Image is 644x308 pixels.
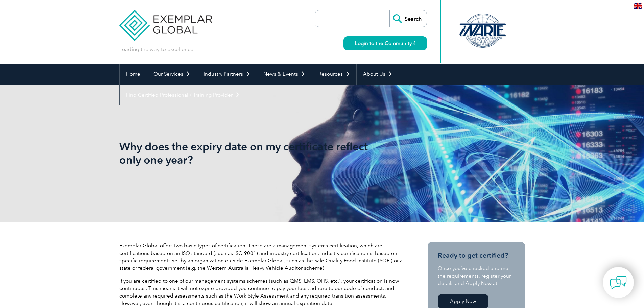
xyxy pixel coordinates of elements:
a: Resources [312,64,356,85]
a: News & Events [257,64,312,85]
img: open_square.png [412,41,415,45]
h1: Why does the expiry date on my certificate reflect only one year? [119,140,379,166]
p: Exemplar Global offers two basic types of certification. These are a management systems certifica... [119,242,403,272]
a: Our Services [147,64,197,85]
h3: Ready to get certified? [438,251,515,260]
p: Leading the way to excellence [119,46,193,53]
a: Home [120,64,147,85]
a: About Us [357,64,399,85]
a: Login to the Community [343,36,427,50]
a: Industry Partners [197,64,257,85]
img: en [634,3,642,9]
input: Search [389,10,427,27]
img: contact-chat.png [610,274,627,291]
p: If you are certified to one of our management systems schemes (such as QMS, EMS, OHS, etc.), your... [119,277,403,307]
a: Find Certified Professional / Training Provider [120,85,246,105]
p: Once you’ve checked and met the requirements, register your details and Apply Now at [438,265,515,287]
